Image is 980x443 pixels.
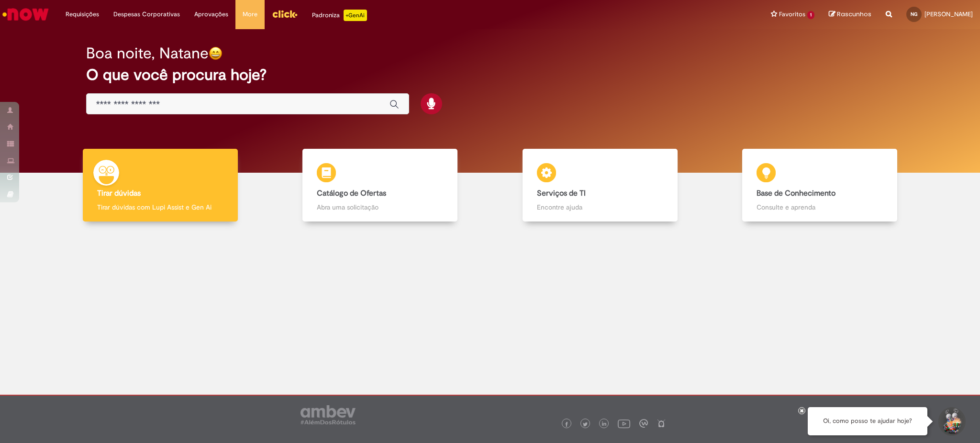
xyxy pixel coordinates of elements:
[209,46,223,60] img: happy-face.png
[97,202,223,212] p: Tirar dúvidas com Lupi Assist e Gen Ai
[618,417,630,430] img: logo_footer_youtube.png
[317,202,443,212] p: Abra uma solicitação
[344,10,367,21] p: +GenAi
[272,7,298,21] img: click_logo_yellow_360x200.png
[243,10,257,19] span: More
[86,66,894,83] h2: O que você procura hoje?
[86,45,209,62] h2: Boa noite, Natane
[602,421,607,427] img: logo_footer_linkedin.png
[829,10,871,19] a: Rascunhos
[911,11,917,17] span: NG
[312,10,367,21] div: Padroniza
[710,149,930,222] a: Base de Conhecimento Consulte e aprenda
[317,188,386,198] b: Catálogo de Ofertas
[97,188,141,198] b: Tirar dúvidas
[779,10,805,19] span: Favoritos
[808,407,927,435] div: Oi, como posso te ajudar hoje?
[807,11,814,19] span: 1
[113,10,180,19] span: Despesas Corporativas
[490,149,710,222] a: Serviços de TI Encontre ajuda
[301,405,356,424] img: logo_footer_ambev_rotulo_gray.png
[937,407,966,436] button: Iniciar Conversa de Suporte
[270,149,490,222] a: Catálogo de Ofertas Abra uma solicitação
[924,10,973,18] span: [PERSON_NAME]
[837,10,871,19] span: Rascunhos
[66,10,99,19] span: Requisições
[50,149,270,222] a: Tirar dúvidas Tirar dúvidas com Lupi Assist e Gen Ai
[757,202,883,212] p: Consulte e aprenda
[639,419,648,428] img: logo_footer_workplace.png
[564,422,569,427] img: logo_footer_facebook.png
[537,188,586,198] b: Serviços de TI
[583,422,588,427] img: logo_footer_twitter.png
[537,202,663,212] p: Encontre ajuda
[757,188,835,198] b: Base de Conhecimento
[1,5,50,24] img: ServiceNow
[194,10,228,19] span: Aprovações
[657,419,666,428] img: logo_footer_naosei.png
